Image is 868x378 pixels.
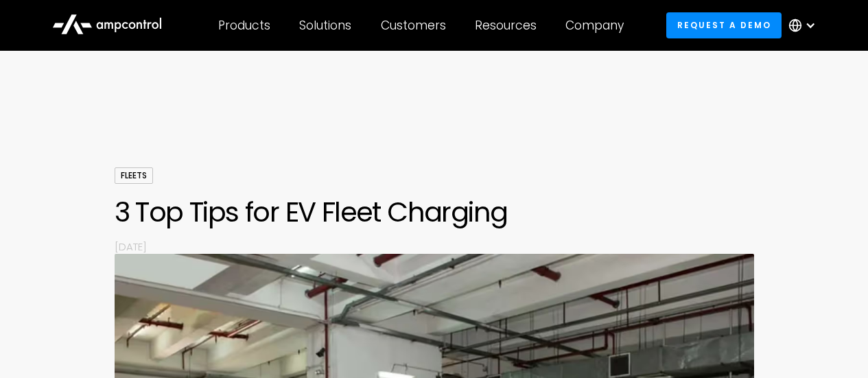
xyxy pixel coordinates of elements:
[218,18,270,33] div: Products
[565,18,624,33] div: Company
[299,18,351,33] div: Solutions
[115,239,754,254] p: [DATE]
[381,18,446,33] div: Customers
[115,167,153,184] div: Fleets
[475,18,537,33] div: Resources
[115,196,754,228] h1: 3 Top Tips for EV Fleet Charging
[666,12,782,38] a: Request a demo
